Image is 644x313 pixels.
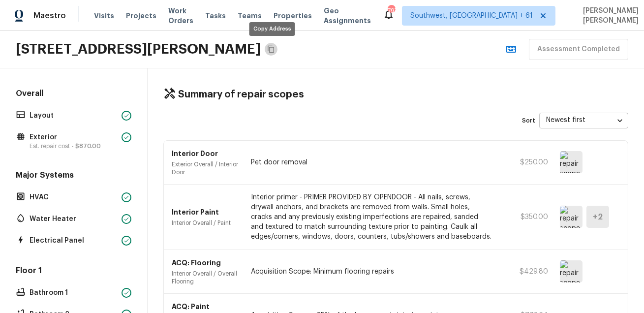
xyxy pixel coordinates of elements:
h5: Overall [14,88,133,101]
p: Interior Overall / Paint [172,219,239,227]
p: Pet door removal [251,157,492,167]
span: Tasks [205,12,226,19]
h5: Major Systems [14,170,133,183]
p: Layout [30,111,118,121]
img: repair scope asset [560,151,583,173]
span: Maestro [33,11,66,21]
div: Copy Address [249,22,295,36]
h5: Floor 1 [14,265,133,278]
p: Interior Door [172,149,239,158]
span: Work Orders [168,6,193,26]
p: $429.80 [504,267,548,277]
p: Acquisition Scope: Minimum flooring repairs [251,267,492,277]
p: Sort [522,117,535,125]
p: Interior Overall / Overall Flooring [172,270,239,285]
span: Projects [126,11,156,21]
p: Exterior [30,132,118,142]
p: ACQ: Flooring [172,258,239,268]
div: Newest first [539,107,628,133]
span: Geo Assignments [324,6,371,26]
p: HVAC [30,192,118,202]
p: ACQ: Paint [172,302,239,312]
p: Electrical Panel [30,236,118,246]
button: Copy Address [265,43,277,56]
h5: + 2 [593,212,603,222]
img: repair scope asset [560,260,583,282]
span: Visits [94,11,114,21]
h2: [STREET_ADDRESS][PERSON_NAME] [16,40,261,58]
p: Bathroom 1 [30,288,118,298]
h4: Summary of repair scopes [178,88,304,101]
span: Southwest, [GEOGRAPHIC_DATA] + 61 [410,11,533,21]
span: Properties [274,11,312,21]
p: Interior primer - PRIMER PROVIDED BY OPENDOOR - All nails, screws, drywall anchors, and brackets ... [251,192,492,242]
p: Exterior Overall / Interior Door [172,160,239,176]
img: repair scope asset [560,206,583,228]
p: Water Heater [30,214,118,224]
p: $250.00 [504,157,548,167]
span: [PERSON_NAME] [PERSON_NAME] [579,6,639,26]
p: $350.00 [504,212,548,222]
p: Est. repair cost - [30,142,118,150]
span: $870.00 [75,143,101,149]
p: Interior Paint [172,207,239,217]
div: 797 [388,6,395,16]
span: Teams [238,11,262,21]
